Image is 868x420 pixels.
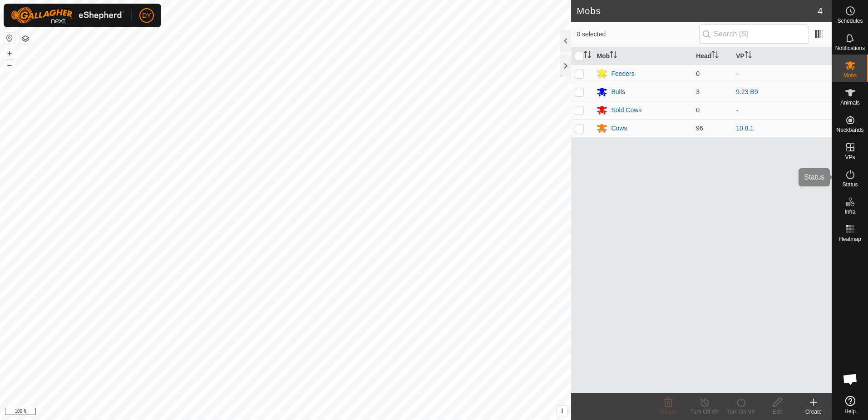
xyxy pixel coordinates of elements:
button: – [4,60,15,70]
span: 3 [696,88,700,95]
a: 10.8.1 [736,125,754,132]
span: 0 [696,106,700,114]
p-sorticon: Activate to sort [610,52,617,60]
span: Mobs [843,73,857,78]
span: Heatmap [839,236,861,242]
input: Search (S) [699,25,809,44]
div: Create [795,408,832,416]
th: Mob [593,47,692,65]
div: Sold Cows [611,105,641,115]
span: 96 [696,125,703,132]
div: Edit [759,408,795,416]
p-sorticon: Activate to sort [711,52,719,60]
span: i [561,407,563,415]
a: Help [832,392,868,418]
button: i [557,406,567,416]
span: Schedules [837,18,863,24]
a: 9.23 B9 [736,88,758,95]
img: Gallagher Logo [11,7,124,24]
div: Feeders [611,69,634,79]
div: Turn Off VP [686,408,723,416]
span: Neckbands [836,127,863,133]
span: Status [842,182,858,187]
p-sorticon: Activate to sort [745,52,752,60]
button: + [4,48,15,59]
h2: Mobs [577,5,817,16]
button: Map Layers [20,33,31,44]
td: - [732,65,832,83]
div: Bulls [611,87,625,97]
a: Contact Us [295,408,321,416]
p-sorticon: Activate to sort [584,52,591,60]
span: DY [142,11,151,20]
a: Privacy Policy [250,408,284,416]
div: Open chat [837,365,864,393]
span: Delete [661,409,676,415]
th: VP [732,47,832,65]
span: Animals [840,100,860,105]
td: - [732,101,832,119]
span: 4 [818,4,823,18]
span: Notifications [835,45,865,51]
th: Head [692,47,732,65]
span: 0 selected [577,30,699,39]
div: Cows [611,124,627,133]
span: Help [844,409,856,414]
span: 0 [696,70,700,77]
button: Reset Map [4,33,15,44]
div: Turn On VP [723,408,759,416]
span: Infra [844,209,855,215]
span: VPs [845,155,855,160]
